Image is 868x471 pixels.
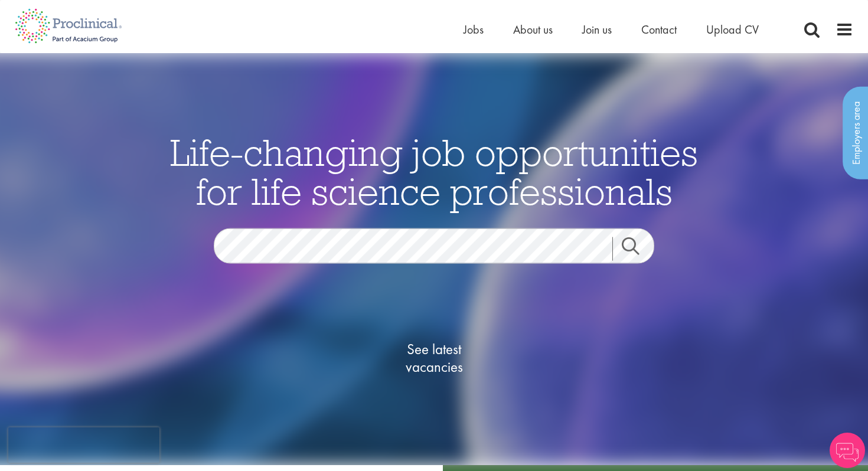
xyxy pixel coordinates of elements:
[582,22,612,37] a: Join us
[8,427,159,463] iframe: reCAPTCHA
[170,128,698,214] span: Life-changing job opportunities for life science professionals
[612,237,663,260] a: Job search submit button
[375,293,493,423] a: See latestvacancies
[706,22,759,37] a: Upload CV
[830,433,865,468] img: Chatbot
[513,22,553,37] a: About us
[375,340,493,375] span: See latest vacancies
[464,22,484,37] a: Jobs
[641,22,677,37] a: Contact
